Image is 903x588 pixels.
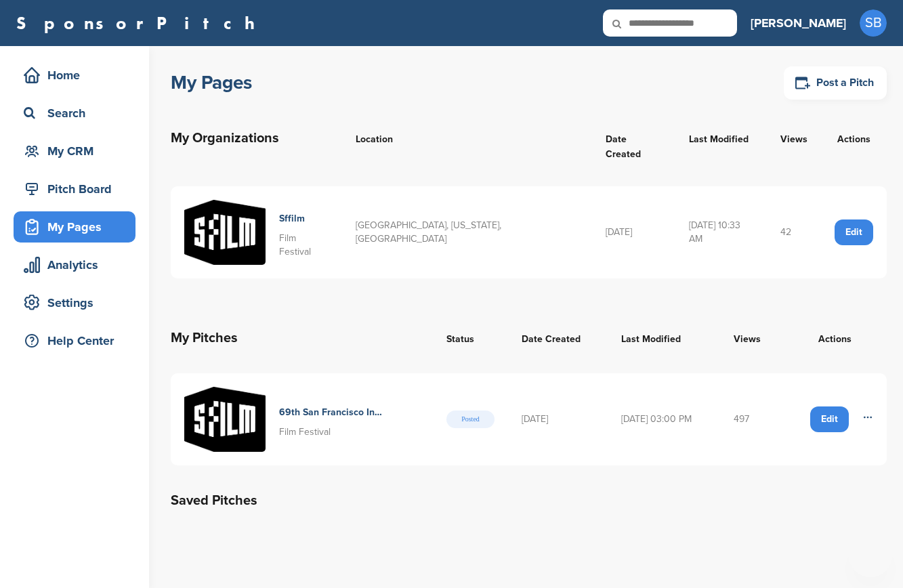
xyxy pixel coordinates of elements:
td: [DATE] 03:00 PM [608,373,720,465]
h4: 69th San Francisco International Film Festival [279,405,384,420]
div: Settings [20,291,135,315]
div: Search [20,101,135,125]
div: Help Center [20,329,135,353]
th: Views [720,314,782,362]
a: Pitch Board [14,173,135,205]
div: Home [20,63,135,87]
img: 2025sffilm logo black [184,387,266,452]
span: SB [860,9,887,37]
td: 42 [767,186,821,278]
div: Pitch Board [20,177,135,201]
h2: Saved Pitches [171,490,887,511]
td: [DATE] 10:33 AM [675,186,767,278]
th: Date Created [592,114,675,175]
div: My CRM [20,139,135,163]
th: Last Modified [608,314,720,362]
h4: Sffilm [279,211,329,226]
div: My Pages [20,215,135,239]
span: Film Festival [279,426,331,438]
a: Settings [14,287,135,318]
img: 2025sffilm solidlogo black [184,200,266,265]
a: [PERSON_NAME] [751,8,846,38]
span: Posted [446,411,495,428]
th: Actions [821,114,887,175]
a: Search [14,98,135,129]
a: SponsorPitch [16,14,264,32]
a: Help Center [14,325,135,356]
th: Location [342,114,592,175]
th: Actions [782,314,887,362]
h3: [PERSON_NAME] [751,14,846,33]
th: Status [433,314,509,362]
span: Film Festival [279,232,311,257]
h1: My Pages [171,70,252,95]
th: My Organizations [171,114,342,175]
th: Last Modified [675,114,767,175]
a: Edit [835,219,873,245]
td: [DATE] [592,186,675,278]
a: My Pages [14,211,135,243]
iframe: Button to launch messaging window [849,534,892,577]
a: Analytics [14,249,135,280]
a: 2025sffilm solidlogo black Sffilm Film Festival [184,200,329,265]
a: My CRM [14,135,135,167]
a: Home [14,60,135,91]
div: Analytics [20,253,135,277]
th: My Pitches [171,314,433,362]
a: 2025sffilm logo black 69th San Francisco International Film Festival Film Festival [184,387,419,452]
th: Views [767,114,821,175]
td: [DATE] [508,373,608,465]
td: [GEOGRAPHIC_DATA], [US_STATE], [GEOGRAPHIC_DATA] [342,186,592,278]
a: Post a Pitch [784,66,887,100]
a: Edit [810,406,849,432]
td: 497 [720,373,782,465]
th: Date Created [508,314,608,362]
